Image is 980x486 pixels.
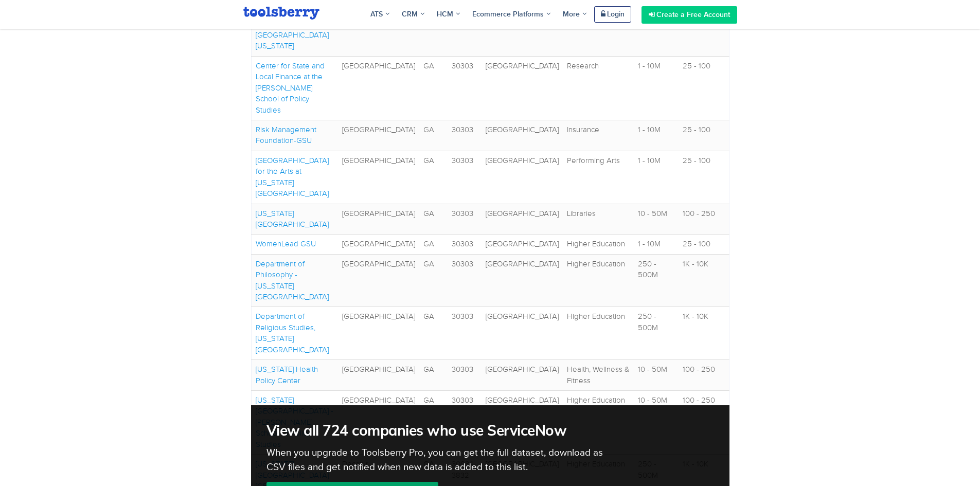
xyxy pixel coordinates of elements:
span: HCM [437,9,460,20]
td: [GEOGRAPHIC_DATA] [482,307,563,360]
td: [GEOGRAPHIC_DATA] [338,56,419,120]
td: GA [419,204,448,235]
td: GA [419,56,448,120]
td: [GEOGRAPHIC_DATA] [338,151,419,204]
span: More [563,10,586,19]
a: [GEOGRAPHIC_DATA] for the Arts at [US_STATE][GEOGRAPHIC_DATA] [256,156,329,197]
td: 10 - 50M [634,204,679,235]
span: Ecommerce Platforms [472,9,550,20]
td: [GEOGRAPHIC_DATA] [338,204,419,235]
a: Create a Free Account [642,6,737,24]
td: 1 - 10M [634,151,679,204]
td: Higher Education [563,307,634,360]
td: 100 - 250 [679,391,729,455]
td: 25 - 100 [679,151,729,204]
td: 25 - 100 [679,120,729,151]
td: Insurance [563,120,634,151]
td: Higher Education [563,235,634,254]
td: 1 - 10M [634,235,679,254]
a: Department of Philosophy - [US_STATE][GEOGRAPHIC_DATA] [256,260,329,301]
td: MD [419,4,448,57]
td: 30303 [448,151,482,204]
td: 20742 [448,4,482,57]
td: [GEOGRAPHIC_DATA] [338,235,419,254]
td: 250 - 500M [634,307,679,360]
td: [GEOGRAPHIC_DATA] [338,307,419,360]
td: Higher Education [563,254,634,307]
td: GA [419,391,448,455]
img: Toolsberry [243,7,319,20]
td: Research [563,56,634,120]
td: 30303 [448,235,482,254]
td: GA [419,151,448,204]
a: WomenLead GSU [256,240,316,248]
td: 30303 [448,56,482,120]
a: [US_STATE][GEOGRAPHIC_DATA] - [PERSON_NAME] School Of Policy Studies [256,396,333,448]
td: GA [419,360,448,391]
td: 10 - 50M [634,391,679,455]
td: [GEOGRAPHIC_DATA] [482,235,563,254]
a: Login [594,6,631,23]
td: GA [419,307,448,360]
td: 100 - 250 [679,360,729,391]
a: Department of Religious Studies, [US_STATE][GEOGRAPHIC_DATA] [256,312,329,353]
td: 10 - 50M [634,360,679,391]
td: [GEOGRAPHIC_DATA] [482,360,563,391]
td: [GEOGRAPHIC_DATA] [482,391,563,455]
td: [GEOGRAPHIC_DATA] [482,56,563,120]
td: GA [419,120,448,151]
td: 0 - 1M [634,4,679,57]
td: 30303 [448,391,482,455]
td: 25 - 100 [679,56,729,120]
td: [GEOGRAPHIC_DATA] [482,4,563,57]
td: 1K - 10K [679,254,729,307]
h2: View all 724 companies who use ServiceNow [266,421,633,440]
span: ATS [370,9,389,20]
td: GA [419,254,448,307]
td: Libraries [563,204,634,235]
td: 25 - 100 [679,235,729,254]
td: Higher Education [563,391,634,455]
td: 30303 [448,360,482,391]
td: 30303 [448,120,482,151]
td: [GEOGRAPHIC_DATA] [338,254,419,307]
td: [GEOGRAPHIC_DATA] [482,151,563,204]
td: 30303 [448,307,482,360]
a: Risk Management Foundation-GSU [256,125,316,145]
td: [GEOGRAPHIC_DATA] [338,120,419,151]
td: Performing Arts [563,151,634,204]
td: [GEOGRAPHIC_DATA] [482,254,563,307]
td: Health, Wellness & Fitness [563,360,634,391]
a: [US_STATE][GEOGRAPHIC_DATA] [256,209,329,228]
a: Center for State and Local Finance at the [PERSON_NAME] School of Policy Studies [256,62,325,114]
a: [US_STATE] Health Policy Center [256,365,318,384]
td: 0 - 25 [679,4,729,57]
div: When you upgrade to Toolsberry Pro, you can get the full dataset, download as CSV files and get n... [266,445,714,474]
td: Higher Education [563,4,634,57]
td: 100 - 250 [679,204,729,235]
td: 30303 [448,204,482,235]
td: [GEOGRAPHIC_DATA] [482,204,563,235]
td: 250 - 500M [634,254,679,307]
td: [GEOGRAPHIC_DATA] [482,120,563,151]
td: 30303 [448,254,482,307]
td: [GEOGRAPHIC_DATA] [338,4,419,57]
span: CRM [402,9,424,20]
td: [GEOGRAPHIC_DATA] [338,360,419,391]
td: 1 - 10M [634,120,679,151]
td: 1K - 10K [679,307,729,360]
td: 1 - 10M [634,56,679,120]
td: GA [419,235,448,254]
td: [GEOGRAPHIC_DATA] [338,391,419,455]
